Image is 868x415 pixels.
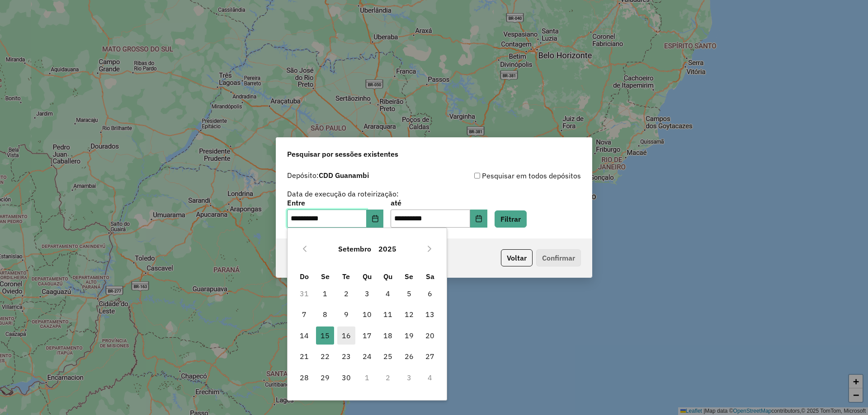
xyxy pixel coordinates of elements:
span: Te [342,272,350,281]
td: 7 [294,304,315,325]
td: 8 [315,304,335,325]
td: 1 [357,367,377,387]
span: 29 [316,368,334,387]
span: 8 [316,305,334,323]
span: 26 [400,347,418,365]
span: Se [321,272,330,281]
div: Choose Date [287,228,447,401]
label: Data de execução da roteirização: [287,188,399,199]
span: 22 [316,347,334,365]
label: Entre [287,197,383,208]
td: 30 [335,367,356,387]
td: 1 [315,283,335,304]
span: 10 [358,305,376,323]
td: 4 [420,367,440,387]
button: Filtrar [495,210,527,228]
td: 27 [420,346,440,367]
td: 26 [399,346,420,367]
span: Sa [426,272,434,281]
span: 9 [337,305,355,323]
td: 29 [315,367,335,387]
td: 9 [335,304,356,325]
button: Choose Month [335,238,375,260]
td: 4 [377,283,398,304]
span: 3 [358,284,376,303]
td: 13 [420,304,440,325]
span: 25 [379,347,397,365]
span: Qu [363,272,372,281]
td: 31 [294,283,315,304]
label: Depósito: [287,170,369,181]
td: 15 [315,325,335,346]
span: 19 [400,326,418,345]
td: 12 [399,304,420,325]
td: 20 [420,325,440,346]
span: 13 [421,305,439,323]
span: 17 [358,326,376,345]
td: 19 [399,325,420,346]
span: 5 [400,284,418,303]
span: Do [300,272,309,281]
button: Next Month [422,242,437,256]
span: Qu [383,272,392,281]
td: 21 [294,346,315,367]
span: Se [405,272,413,281]
button: Choose Date [367,210,384,228]
span: 24 [358,347,376,365]
span: 18 [379,326,397,345]
span: 23 [337,347,355,365]
strong: CDD Guanambi [319,171,369,180]
label: até [391,197,487,208]
button: Choose Year [375,238,400,260]
td: 5 [399,283,420,304]
span: 6 [421,284,439,303]
span: 20 [421,326,439,345]
td: 10 [357,304,377,325]
span: 14 [295,326,313,345]
td: 11 [377,304,398,325]
span: 16 [337,326,355,345]
button: Previous Month [297,242,312,256]
div: Pesquisar em todos depósitos [434,170,581,181]
td: 2 [335,283,356,304]
button: Choose Date [470,210,487,228]
span: 27 [421,347,439,365]
span: 30 [337,368,355,387]
span: 7 [295,305,313,323]
span: 11 [379,305,397,323]
td: 14 [294,325,315,346]
span: 4 [379,284,397,303]
td: 25 [377,346,398,367]
td: 24 [357,346,377,367]
span: 12 [400,305,418,323]
td: 18 [377,325,398,346]
td: 3 [399,367,420,387]
span: 15 [316,326,334,345]
td: 16 [335,325,356,346]
span: 2 [337,284,355,303]
td: 23 [335,346,356,367]
td: 28 [294,367,315,387]
span: 1 [316,284,334,303]
span: 28 [295,368,313,387]
td: 17 [357,325,377,346]
td: 2 [377,367,398,387]
span: Pesquisar por sessões existentes [287,149,398,159]
span: 21 [295,347,313,365]
td: 3 [357,283,377,304]
td: 22 [315,346,335,367]
button: Voltar [501,249,533,266]
td: 6 [420,283,440,304]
